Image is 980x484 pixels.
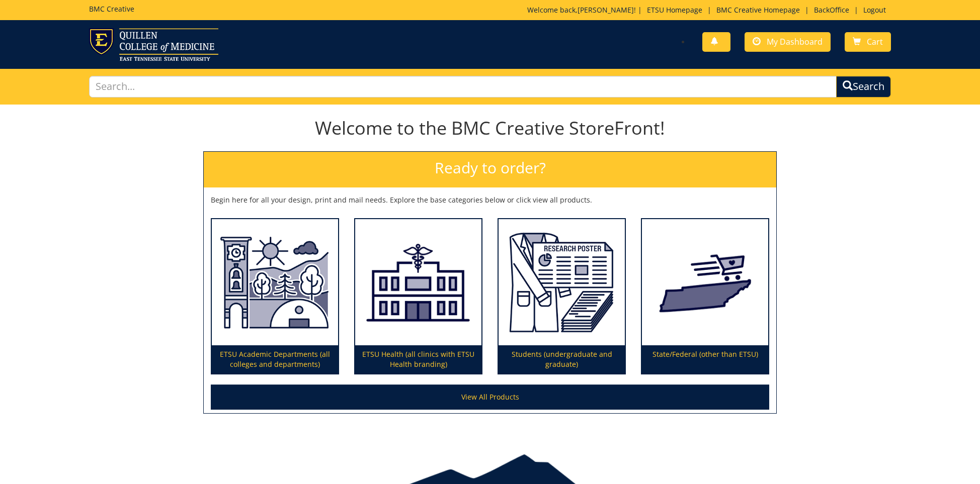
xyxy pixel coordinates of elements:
a: ETSU Homepage [642,5,707,15]
a: ETSU Academic Departments (all colleges and departments) [212,219,338,374]
a: View All Products [211,384,769,410]
p: ETSU Health (all clinics with ETSU Health branding) [355,345,481,373]
a: State/Federal (other than ETSU) [642,219,768,374]
span: My Dashboard [767,36,823,47]
a: Cart [845,32,891,52]
p: State/Federal (other than ETSU) [642,345,768,373]
img: ETSU Academic Departments (all colleges and departments) [212,219,338,346]
a: [PERSON_NAME] [578,5,634,15]
button: Search [836,76,891,98]
a: BMC Creative Homepage [711,5,805,15]
p: ETSU Academic Departments (all colleges and departments) [212,345,338,373]
h2: Ready to order? [204,152,776,187]
p: Begin here for all your design, print and mail needs. Explore the base categories below or click ... [211,195,769,205]
p: Welcome back, ! | | | | [527,5,891,15]
a: Logout [858,5,891,15]
img: ETSU Health (all clinics with ETSU Health branding) [355,219,481,346]
a: My Dashboard [745,32,831,52]
a: BackOffice [809,5,854,15]
p: Students (undergraduate and graduate) [499,345,625,373]
h5: BMC Creative [89,5,134,13]
a: ETSU Health (all clinics with ETSU Health branding) [355,219,481,374]
h1: Welcome to the BMC Creative StoreFront! [203,118,777,138]
img: ETSU logo [89,28,218,61]
img: Students (undergraduate and graduate) [499,219,625,346]
input: Search... [89,76,836,98]
a: Students (undergraduate and graduate) [499,219,625,374]
img: State/Federal (other than ETSU) [642,219,768,346]
span: Cart [867,36,883,47]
